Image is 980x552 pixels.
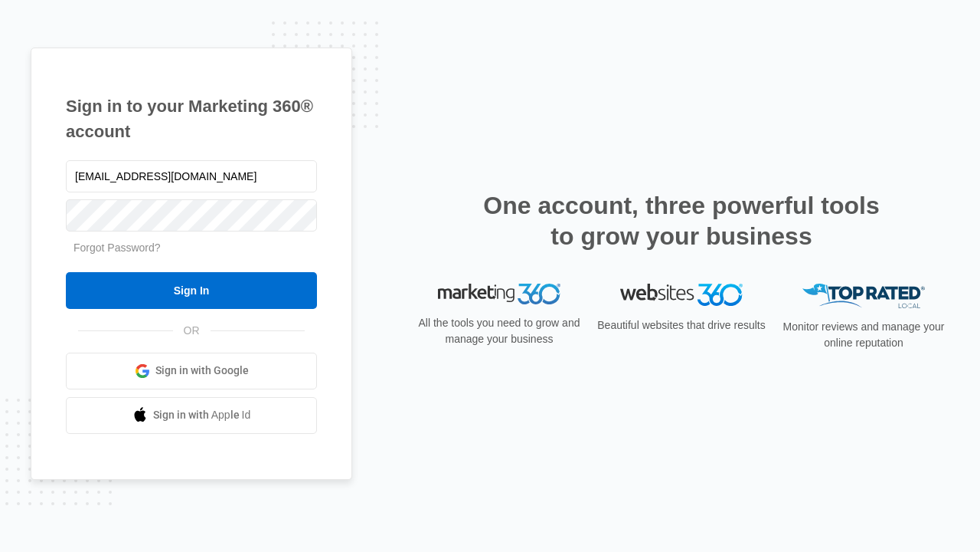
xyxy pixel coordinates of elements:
[153,407,251,423] span: Sign in with Apple Id
[66,94,317,144] h1: Sign in to your Marketing 360® account
[66,397,317,434] a: Sign in with Apple Id
[802,284,925,309] img: Top Rated Local
[155,363,249,379] span: Sign in with Google
[66,353,317,389] a: Sign in with Google
[173,323,211,339] span: OR
[479,190,884,251] h2: One account, three powerful tools to grow your business
[596,317,767,333] p: Beautiful websites that drive results
[413,315,585,347] p: All the tools you need to grow and manage your business
[438,284,560,305] img: Marketing 360
[73,242,161,254] a: Forgot Password?
[66,272,317,309] input: Sign In
[620,284,743,306] img: Websites 360
[66,160,317,192] input: Email
[778,319,949,351] p: Monitor reviews and manage your online reputation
